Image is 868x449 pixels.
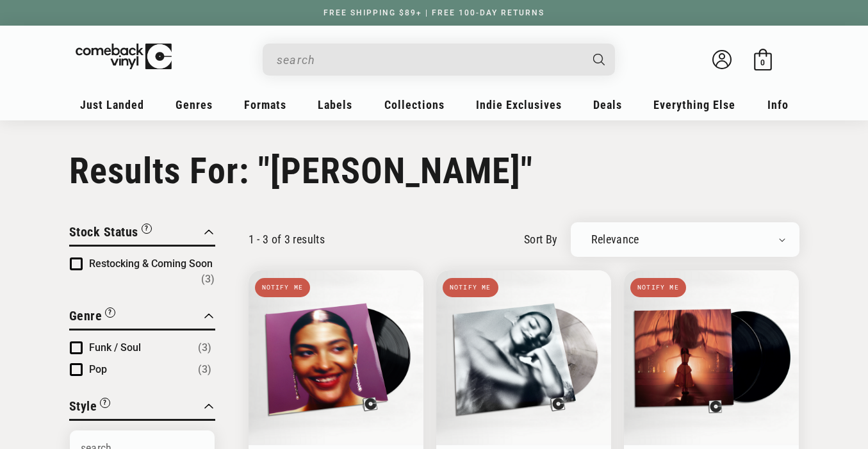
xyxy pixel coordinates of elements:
input: search [277,47,580,73]
h1: Results For: "[PERSON_NAME]" [69,150,799,192]
button: Filter by Stock Status [69,222,152,245]
span: Stock Status [69,224,138,240]
span: 0 [760,58,765,67]
span: Funk / Soul [89,341,141,354]
a: FREE SHIPPING $89+ | FREE 100-DAY RETURNS [311,8,557,17]
span: Deals [593,98,622,111]
span: Number of products: (3) [198,362,211,377]
button: Filter by Genre [69,306,116,329]
span: Indie Exclusives [476,98,562,111]
button: Filter by Style [69,396,111,419]
p: 1 - 3 of 3 results [249,233,325,246]
span: Genres [176,98,213,111]
span: Just Landed [80,98,144,111]
label: sort by [524,231,558,248]
span: Number of products: (3) [201,272,215,287]
span: Collections [384,98,445,111]
span: Labels [318,98,352,111]
span: Everything Else [653,98,735,111]
span: Style [69,398,97,414]
button: Search [582,44,616,76]
span: Pop [89,363,107,375]
span: Info [767,98,789,111]
span: Restocking & Coming Soon [89,257,213,270]
span: Genre [69,308,102,323]
div: Search [263,44,615,76]
span: Formats [244,98,286,111]
span: Number of products: (3) [198,340,211,355]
